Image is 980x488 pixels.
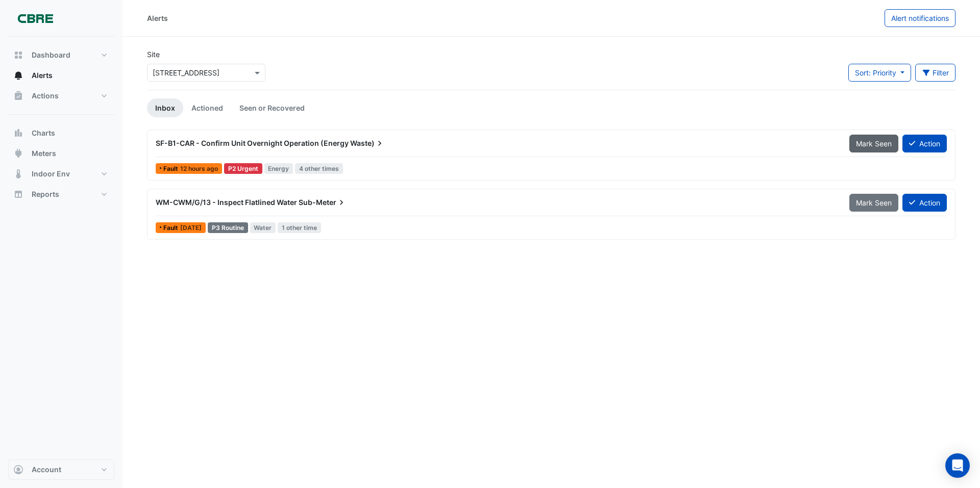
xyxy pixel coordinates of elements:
[264,163,293,174] span: Energy
[32,50,70,60] span: Dashboard
[231,98,313,117] a: Seen or Recovered
[885,9,955,27] button: Alert notifications
[848,64,911,82] button: Sort: Priority
[147,13,168,23] div: Alerts
[295,163,343,174] span: 4 other times
[350,138,385,148] span: Waste)
[13,70,23,81] app-icon: Alerts
[163,225,180,231] span: Fault
[891,14,949,22] span: Alert notifications
[156,198,297,207] span: WM-CWM/G/13 - Inspect Flatlined Water
[8,184,114,204] button: Reports
[32,91,59,101] span: Actions
[183,98,231,117] a: Actioned
[8,86,114,106] button: Actions
[224,163,262,174] div: P2 Urgent
[8,164,114,184] button: Indoor Env
[147,49,160,60] label: Site
[163,166,180,172] span: Fault
[299,197,347,208] span: Sub-Meter
[13,189,23,199] app-icon: Reports
[915,64,956,82] button: Filter
[250,222,276,233] span: Water
[180,165,218,172] span: Tue 09-Sep-2025 21:00 AEST
[180,224,202,232] span: Tue 02-Sep-2025 21:02 AEST
[8,65,114,86] button: Alerts
[849,135,898,152] button: Mark Seen
[32,169,70,179] span: Indoor Env
[13,148,23,159] app-icon: Meters
[8,143,114,164] button: Meters
[32,148,56,159] span: Meters
[945,453,970,478] div: Open Intercom Messenger
[13,128,23,138] app-icon: Charts
[147,98,183,117] a: Inbox
[13,169,23,179] app-icon: Indoor Env
[856,198,892,207] span: Mark Seen
[902,135,947,152] button: Action
[32,128,55,138] span: Charts
[13,50,23,60] app-icon: Dashboard
[156,139,349,147] span: SF-B1-CAR - Confirm Unit Overnight Operation (Energy
[856,139,892,148] span: Mark Seen
[32,465,61,475] span: Account
[208,222,248,233] div: P3 Routine
[12,8,58,29] img: Company Logo
[8,45,114,65] button: Dashboard
[278,222,321,233] span: 1 other time
[32,189,59,199] span: Reports
[13,91,23,101] app-icon: Actions
[8,123,114,143] button: Charts
[902,194,947,212] button: Action
[8,459,114,480] button: Account
[855,68,896,77] span: Sort: Priority
[32,70,53,81] span: Alerts
[849,194,898,212] button: Mark Seen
